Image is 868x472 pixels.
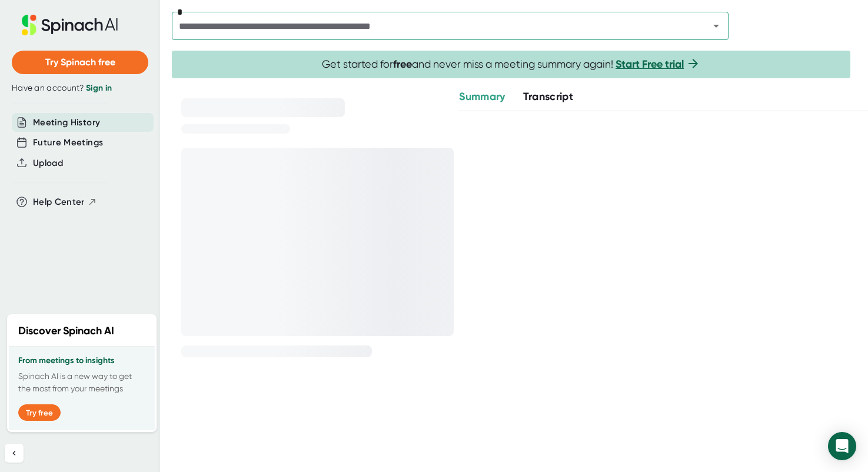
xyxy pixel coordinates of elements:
a: Sign in [86,83,112,93]
button: Help Center [33,195,97,209]
button: Upload [33,157,63,170]
button: Meeting History [33,116,100,129]
div: Open Intercom Messenger [828,432,856,460]
a: Start Free trial [616,58,684,71]
button: Open [708,18,724,34]
h3: From meetings to insights [18,356,145,365]
span: Get started for and never miss a meeting summary again! [322,58,700,71]
b: free [393,58,412,71]
span: Help Center [33,195,85,209]
button: Future Meetings [33,136,103,149]
button: Try free [18,404,61,421]
button: Collapse sidebar [5,444,24,463]
span: Transcript [523,90,574,103]
button: Transcript [523,89,574,105]
button: Summary [459,89,505,105]
p: Spinach AI is a new way to get the most from your meetings [18,370,145,395]
span: Summary [459,90,505,103]
div: Have an account? [12,83,148,94]
h2: Discover Spinach AI [18,323,114,339]
button: Try Spinach free [12,51,148,74]
span: Try Spinach free [45,56,115,68]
